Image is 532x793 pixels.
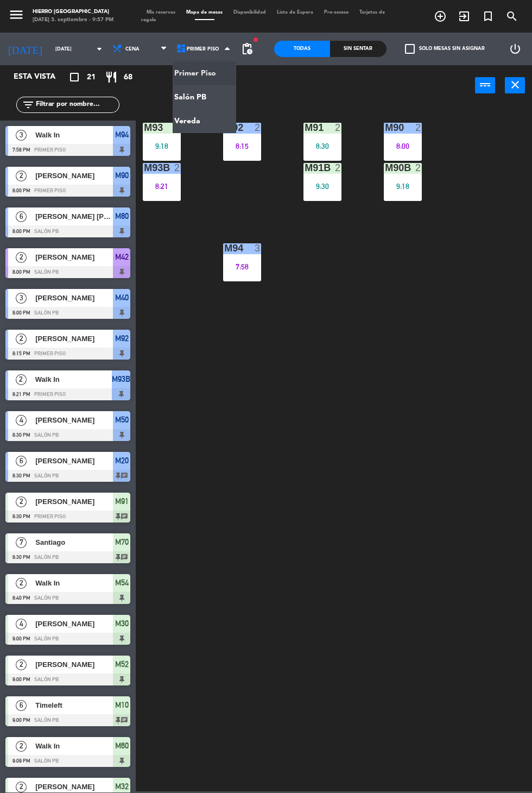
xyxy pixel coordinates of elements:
i: arrow_drop_down [93,42,106,55]
span: Cena [125,46,140,52]
span: [PERSON_NAME] [35,170,113,181]
span: Walk In [35,374,112,385]
span: M93B [112,373,130,386]
div: 9:18 [384,182,422,190]
span: Disponibilidad [228,10,271,15]
span: M92 [115,332,129,345]
span: 4 [16,415,27,426]
div: 2 [335,163,341,173]
span: Primer Piso [187,46,219,52]
div: 8:30 [303,142,341,150]
span: 2 [16,782,27,792]
i: exit_to_app [458,10,471,23]
i: crop_square [68,71,81,84]
div: 2 [415,163,422,173]
div: 2 [335,123,341,133]
span: 2 [16,578,27,589]
i: filter_list [22,98,35,111]
div: 2 [174,163,181,173]
span: M70 [115,536,129,549]
span: M52 [115,658,129,671]
span: M30 [115,617,129,630]
div: [DATE] 3. septiembre - 9:57 PM [33,16,113,24]
span: [PERSON_NAME] [35,455,113,467]
span: 6 [16,211,27,222]
span: Lista de Espera [271,10,319,15]
span: [PERSON_NAME] [PERSON_NAME] [35,211,113,222]
div: M90 [385,123,385,133]
span: Walk In [35,129,113,141]
span: check_box_outline_blank [405,44,415,54]
div: 8:21 [143,182,181,190]
span: 6 [16,700,27,711]
span: 21 [87,71,96,84]
div: Hierro [GEOGRAPHIC_DATA] [33,8,113,16]
span: M20 [115,454,129,467]
span: M10 [115,698,129,712]
span: M90 [115,169,129,182]
a: Primer Piso [173,61,236,85]
i: turned_in_not [482,10,495,23]
input: Filtrar por nombre... [35,99,119,111]
i: power_settings_new [509,42,522,55]
span: M50 [115,413,129,426]
div: 9:18 [143,142,181,150]
span: Walk In [35,577,113,589]
span: [PERSON_NAME] [35,496,113,507]
span: Mis reservas [141,10,181,15]
span: 2 [16,659,27,670]
div: 2 [255,123,261,133]
span: Mapa de mesas [181,10,228,15]
span: Timeleft [35,700,113,711]
span: 4 [16,619,27,630]
i: power_input [479,78,492,91]
span: M94 [115,128,129,141]
span: M91 [115,495,129,508]
span: 68 [124,71,132,84]
a: Vereda [173,109,236,133]
span: pending_actions [240,42,254,55]
i: close [509,78,522,91]
span: M80 [115,210,129,223]
div: M90B [385,163,385,173]
span: [PERSON_NAME] [35,251,113,263]
span: 3 [16,293,27,304]
span: 2 [16,374,27,385]
span: [PERSON_NAME] [35,618,113,630]
span: 2 [16,496,27,507]
i: menu [8,7,24,23]
span: 3 [16,130,27,141]
span: M42 [115,250,129,263]
span: fiber_manual_record [252,36,259,43]
span: 2 [16,171,27,181]
span: 2 [16,333,27,344]
div: 9:30 [303,182,341,190]
span: Pre-acceso [319,10,354,15]
div: 7:58 [223,263,261,270]
span: Santiago [35,537,113,548]
span: 6 [16,456,27,467]
i: restaurant [105,71,118,84]
div: 8:00 [384,142,422,150]
span: M40 [115,291,129,304]
button: power_input [475,77,495,93]
div: 8:15 [223,142,261,150]
label: Solo mesas sin asignar [405,44,485,54]
a: Salón PB [173,85,236,109]
span: M54 [115,576,129,589]
span: M60 [115,739,129,752]
span: [PERSON_NAME] [35,333,113,344]
div: 3 [255,243,261,253]
span: 2 [16,252,27,263]
div: Todas [274,41,330,57]
button: close [505,77,525,93]
span: [PERSON_NAME] [35,292,113,304]
div: Sin sentar [330,41,386,57]
span: [PERSON_NAME] [35,659,113,670]
div: Esta vista [5,71,78,84]
div: 2 [415,123,422,133]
